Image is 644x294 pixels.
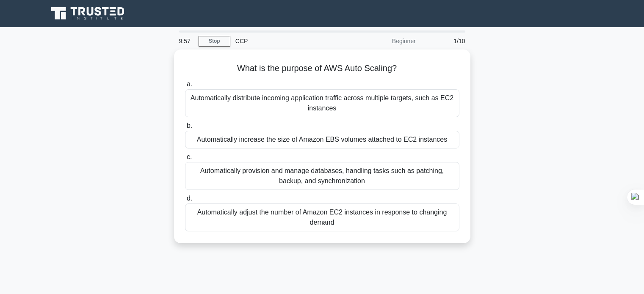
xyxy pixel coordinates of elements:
div: 1/10 [421,33,470,49]
div: Beginner [347,33,421,49]
div: Automatically distribute incoming application traffic across multiple targets, such as EC2 instances [185,89,459,117]
span: b. [187,122,192,129]
div: Automatically adjust the number of Amazon EC2 instances in response to changing demand [185,203,459,231]
div: CCP [230,33,347,49]
h5: What is the purpose of AWS Auto Scaling? [184,63,460,74]
div: Automatically increase the size of Amazon EBS volumes attached to EC2 instances [185,131,459,148]
a: Stop [199,36,230,47]
span: c. [187,153,192,160]
div: Automatically provision and manage databases, handling tasks such as patching, backup, and synchr... [185,162,459,190]
span: a. [187,80,192,88]
div: 9:57 [174,33,199,49]
span: d. [187,195,192,202]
